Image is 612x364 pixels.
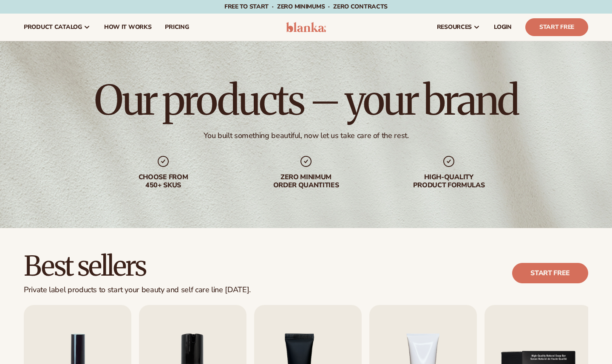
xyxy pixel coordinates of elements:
div: Private label products to start your beauty and self care line [DATE]. [24,285,251,295]
a: product catalog [17,14,97,41]
div: Choose from 450+ Skus [109,173,218,189]
a: LOGIN [487,14,518,41]
img: logo [286,22,326,32]
h2: Best sellers [24,252,251,280]
span: Free to start · ZERO minimums · ZERO contracts [224,3,388,11]
span: pricing [165,24,189,31]
h1: Our products – your brand [94,80,518,121]
span: resources [437,24,472,31]
span: How It Works [104,24,152,31]
span: product catalog [24,24,82,31]
a: Start Free [525,18,588,36]
span: LOGIN [494,24,512,31]
a: resources [430,14,487,41]
a: Start free [512,263,588,283]
a: pricing [158,14,195,41]
div: You built something beautiful, now let us take care of the rest. [204,131,409,141]
div: High-quality product formulas [394,173,503,189]
a: How It Works [97,14,159,41]
div: Zero minimum order quantities [252,173,360,189]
